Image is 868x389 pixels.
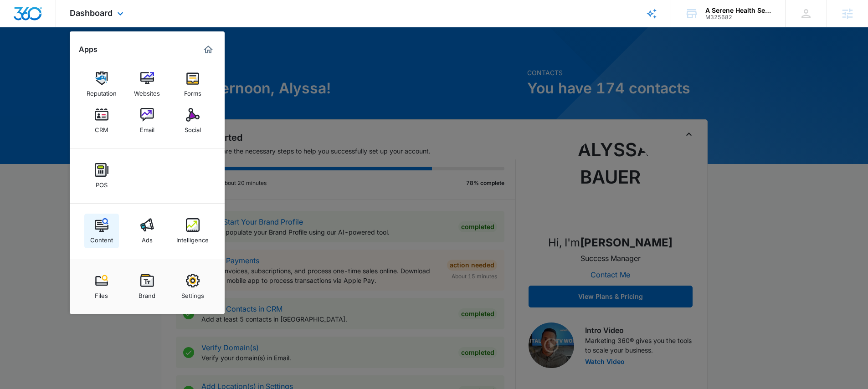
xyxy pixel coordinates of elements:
[101,54,154,60] div: Keywords by Traffic
[175,67,210,102] a: Forms
[91,53,98,60] img: tab_keywords_by_traffic_grey.svg
[185,122,201,133] div: Social
[26,15,45,22] div: v 4.0.25
[201,42,216,57] a: Marketing 360® Dashboard
[95,122,108,133] div: CRM
[96,177,108,189] div: POS
[70,8,113,18] span: Dashboard
[95,287,108,299] div: Files
[130,103,164,138] a: Email
[84,269,119,304] a: Files
[175,214,210,248] a: Intelligence
[176,232,209,244] div: Intelligence
[140,122,154,133] div: Email
[84,214,119,248] a: Content
[25,53,32,60] img: tab_domain_overview_orange.svg
[705,7,772,14] div: account name
[142,232,153,244] div: Ads
[24,24,100,31] div: Domain: [DOMAIN_NAME]
[130,67,164,102] a: Websites
[175,269,210,304] a: Settings
[15,24,22,31] img: website_grey.svg
[134,85,160,97] div: Websites
[84,103,119,138] a: CRM
[84,67,119,102] a: Reputation
[705,14,772,20] div: account id
[84,159,119,193] a: POS
[175,103,210,138] a: Social
[139,287,155,299] div: Brand
[181,287,204,299] div: Settings
[184,85,201,97] div: Forms
[87,85,117,97] div: Reputation
[15,15,22,22] img: logo_orange.svg
[90,232,113,244] div: Content
[35,54,82,60] div: Domain Overview
[130,214,164,248] a: Ads
[79,45,98,54] h2: Apps
[130,269,164,304] a: Brand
